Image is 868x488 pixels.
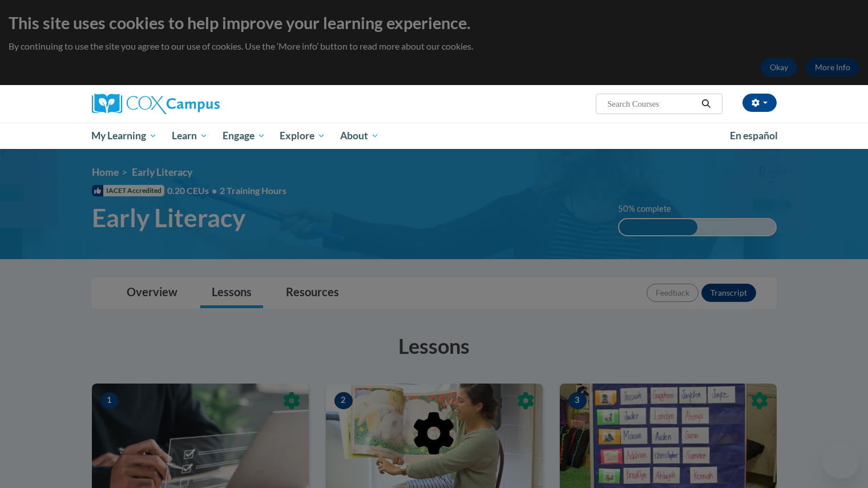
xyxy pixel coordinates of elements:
[822,442,859,479] iframe: Button to launch messaging window
[606,97,697,111] input: Search Courses
[75,123,794,149] div: Main menu
[223,129,265,143] span: Engage
[92,94,309,114] a: Cox Campus
[340,129,379,143] span: About
[697,97,714,111] button: Search
[92,94,220,114] img: Cox Campus
[730,130,778,142] span: En español
[333,123,386,149] a: About
[164,123,215,149] a: Learn
[722,124,785,148] a: En español
[742,94,777,112] button: Account Settings
[215,123,273,149] a: Engage
[172,129,208,143] span: Learn
[91,129,157,143] span: My Learning
[272,123,333,149] a: Explore
[84,123,165,149] a: My Learning
[280,129,325,143] span: Explore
